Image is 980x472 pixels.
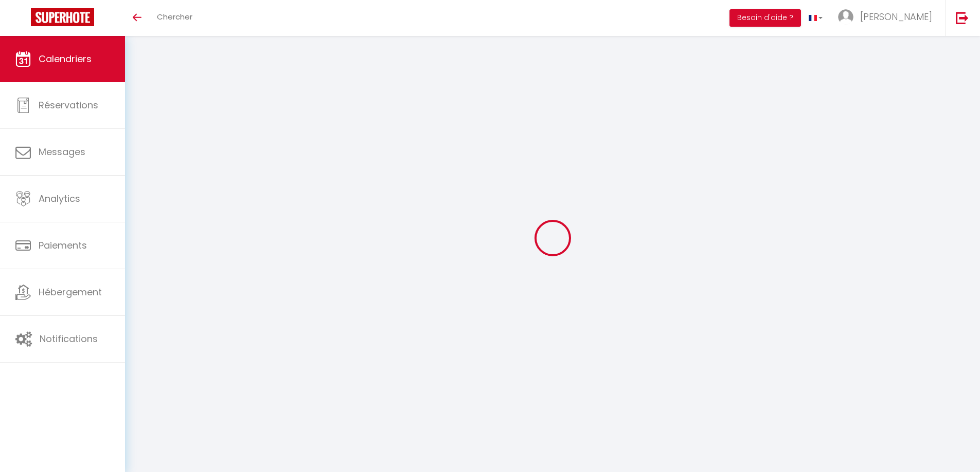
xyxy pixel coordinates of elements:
[860,10,932,23] span: [PERSON_NAME]
[838,9,853,25] img: ...
[39,239,87,252] span: Paiements
[31,8,94,26] img: Super Booking
[39,192,80,205] span: Analytics
[40,332,98,345] span: Notifications
[39,145,85,158] span: Messages
[729,9,801,27] button: Besoin d'aide ?
[956,11,969,24] img: logout
[39,52,92,65] span: Calendriers
[157,11,192,22] span: Chercher
[39,286,102,298] span: Hébergement
[39,99,98,111] span: Réservations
